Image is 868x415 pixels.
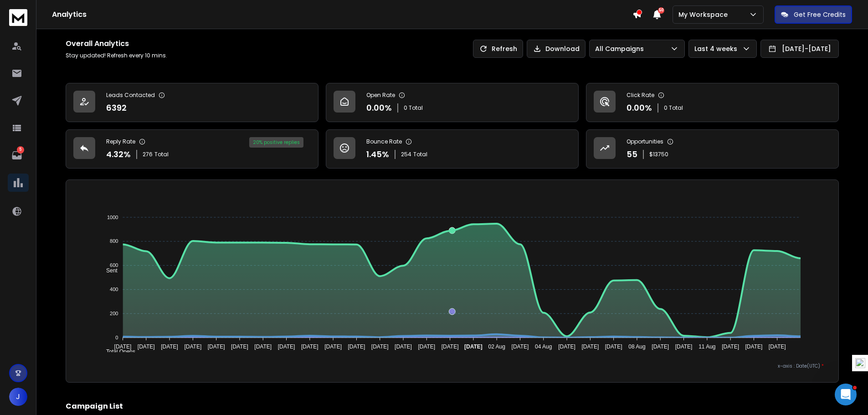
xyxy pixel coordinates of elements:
[595,44,647,53] p: All Campaigns
[107,215,118,220] tspan: 1000
[184,343,201,350] tspan: [DATE]
[278,343,295,350] tspan: [DATE]
[154,151,169,158] span: Total
[8,146,26,164] a: 5
[473,40,523,58] button: Refresh
[138,343,155,350] tspan: [DATE]
[745,343,763,350] tspan: [DATE]
[366,102,392,114] p: 0.00 %
[143,151,153,158] span: 276
[605,343,622,350] tspan: [DATE]
[66,38,167,49] h1: Overall Analytics
[106,148,131,161] p: 4.32 %
[404,104,423,112] p: 0 Total
[9,388,27,406] button: J
[675,343,693,350] tspan: [DATE]
[249,137,303,148] div: 20 % positive replies
[66,129,318,169] a: Reply Rate4.32%276Total20% positive replies
[17,146,24,154] p: 5
[760,40,839,58] button: [DATE]-[DATE]
[652,343,669,350] tspan: [DATE]
[582,343,599,350] tspan: [DATE]
[326,83,579,122] a: Open Rate0.00%0 Total
[161,343,178,350] tspan: [DATE]
[627,148,637,161] p: 55
[66,401,839,412] h2: Campaign List
[99,348,135,355] span: Total Opens
[512,343,529,350] tspan: [DATE]
[366,148,389,161] p: 1.45 %
[527,40,586,58] button: Download
[488,343,505,350] tspan: 02 Aug
[366,92,395,99] p: Open Rate
[418,343,435,350] tspan: [DATE]
[586,83,839,122] a: Click Rate0.00%0 Total
[106,138,135,145] p: Reply Rate
[348,343,365,350] tspan: [DATE]
[649,151,668,158] p: $ 13750
[110,311,118,316] tspan: 200
[371,343,389,350] tspan: [DATE]
[52,9,632,20] h1: Analytics
[366,138,402,145] p: Bounce Rate
[699,343,715,350] tspan: 11 Aug
[558,343,575,350] tspan: [DATE]
[628,343,645,350] tspan: 08 Aug
[110,287,118,292] tspan: 400
[110,262,118,268] tspan: 600
[401,151,411,158] span: 254
[442,343,459,350] tspan: [DATE]
[110,239,118,244] tspan: 800
[835,384,857,405] iframe: Intercom live chat
[545,44,580,53] p: Download
[324,343,342,350] tspan: [DATE]
[464,343,483,350] tspan: [DATE]
[535,343,552,350] tspan: 04 Aug
[794,10,846,19] p: Get Free Credits
[492,44,517,53] p: Refresh
[627,102,652,114] p: 0.00 %
[395,343,412,350] tspan: [DATE]
[9,9,27,26] img: logo
[326,129,579,169] a: Bounce Rate1.45%254Total
[775,5,852,24] button: Get Free Credits
[694,44,741,53] p: Last 4 weeks
[208,343,225,350] tspan: [DATE]
[66,83,318,122] a: Leads Contacted6392
[586,129,839,169] a: Opportunities55$13750
[106,92,155,99] p: Leads Contacted
[231,343,248,350] tspan: [DATE]
[722,343,739,350] tspan: [DATE]
[301,343,318,350] tspan: [DATE]
[658,7,664,14] span: 50
[106,102,127,114] p: 6392
[664,104,683,112] p: 0 Total
[627,138,663,145] p: Opportunities
[81,363,824,369] p: x-axis : Date(UTC)
[114,343,131,350] tspan: [DATE]
[99,267,118,274] span: Sent
[66,52,167,59] p: Stay updated! Refresh every 10 mins.
[678,10,731,19] p: My Workspace
[627,92,654,99] p: Click Rate
[115,335,118,340] tspan: 0
[413,151,427,158] span: Total
[769,343,786,350] tspan: [DATE]
[254,343,272,350] tspan: [DATE]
